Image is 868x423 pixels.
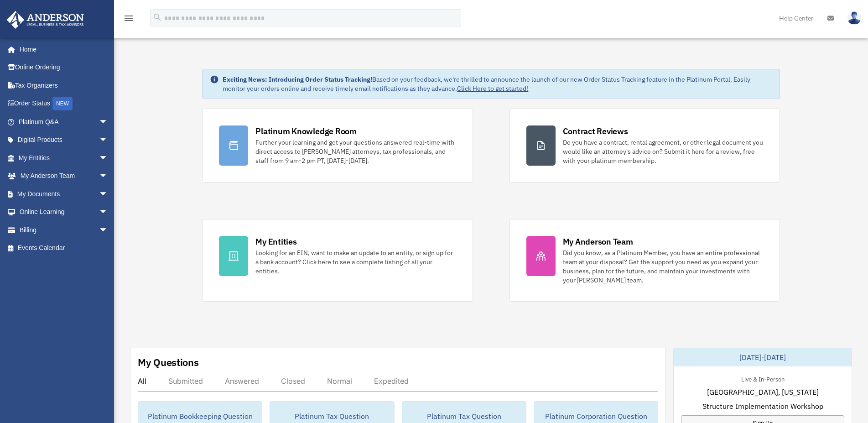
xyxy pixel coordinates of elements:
[138,355,199,369] div: My Questions
[327,376,352,386] div: Normal
[6,203,122,221] a: Online Learningarrow_drop_down
[223,75,372,84] strong: Exciting News: Introducing Order Status Tracking!
[6,185,122,203] a: My Documentsarrow_drop_down
[152,12,162,22] i: search
[99,221,117,240] span: arrow_drop_down
[99,131,117,150] span: arrow_drop_down
[6,58,122,77] a: Online Ordering
[168,376,203,386] div: Submitted
[707,386,819,397] span: [GEOGRAPHIC_DATA], [US_STATE]
[6,131,122,149] a: Digital Productsarrow_drop_down
[138,376,146,386] div: All
[202,219,473,302] a: My Entities Looking for an EIN, want to make an update to an entity, or sign up for a bank accoun...
[99,203,117,222] span: arrow_drop_down
[99,149,117,167] span: arrow_drop_down
[563,138,763,165] div: Do you have a contract, rental agreement, or other legal document you would like an attorney's ad...
[225,376,259,386] div: Answered
[123,13,134,24] i: menu
[99,185,117,204] span: arrow_drop_down
[674,348,852,366] div: [DATE]-[DATE]
[52,97,73,110] div: NEW
[6,76,122,94] a: Tax Organizers
[509,109,780,183] a: Contract Reviews Do you have a contract, rental agreement, or other legal document you would like...
[255,236,296,247] div: My Entities
[123,16,134,24] a: menu
[6,94,122,113] a: Order StatusNEW
[281,376,305,386] div: Closed
[702,401,823,412] span: Structure Implementation Workshop
[374,376,409,386] div: Expedited
[255,248,456,276] div: Looking for an EIN, want to make an update to an entity, or sign up for a bank account? Click her...
[223,75,772,93] div: Based on your feedback, we're thrilled to announce the launch of our new Order Status Tracking fe...
[255,125,357,137] div: Platinum Knowledge Room
[6,239,122,257] a: Events Calendar
[6,167,122,185] a: My Anderson Teamarrow_drop_down
[99,113,117,131] span: arrow_drop_down
[6,40,117,58] a: Home
[847,11,861,25] img: User Pic
[255,138,456,165] div: Further your learning and get your questions answered real-time with direct access to [PERSON_NAM...
[734,374,792,383] div: Live & In-Person
[563,236,633,247] div: My Anderson Team
[6,149,122,167] a: My Entitiesarrow_drop_down
[563,125,628,137] div: Contract Reviews
[202,109,473,183] a: Platinum Knowledge Room Further your learning and get your questions answered real-time with dire...
[457,84,528,93] a: Click Here to get started!
[4,11,87,29] img: Anderson Advisors Platinum Portal
[99,167,117,186] span: arrow_drop_down
[563,248,763,285] div: Did you know, as a Platinum Member, you have an entire professional team at your disposal? Get th...
[6,221,122,239] a: Billingarrow_drop_down
[509,219,780,302] a: My Anderson Team Did you know, as a Platinum Member, you have an entire professional team at your...
[6,113,122,131] a: Platinum Q&Aarrow_drop_down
